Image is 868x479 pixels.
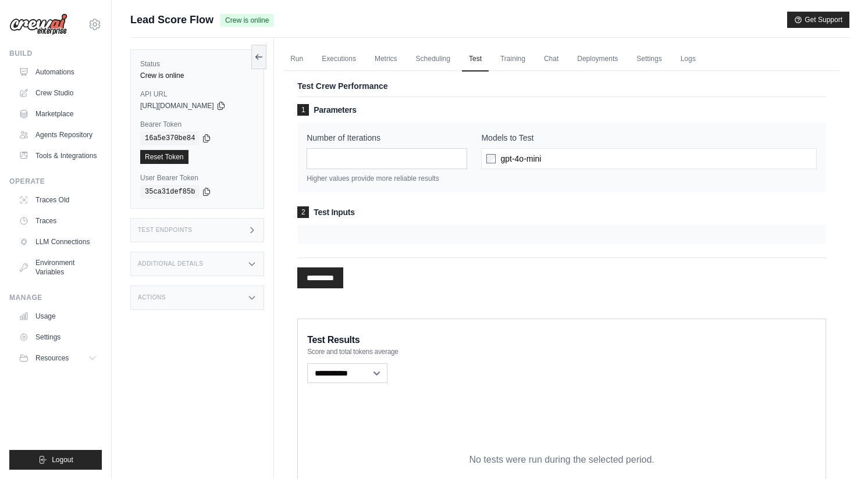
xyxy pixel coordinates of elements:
a: Logs [674,47,703,72]
label: API URL [140,90,254,99]
a: Test [462,47,489,72]
span: 2 [297,206,309,218]
a: Automations [14,63,102,81]
a: Environment Variables [14,253,102,281]
div: Manage [9,293,102,302]
iframe: Chat Widget [810,423,868,479]
p: Higher values provide more reliable results [307,174,467,183]
code: 35ca31def85b [140,185,200,199]
span: [URL][DOMAIN_NAME] [140,101,214,110]
h3: Test Endpoints [138,227,193,234]
span: Lead Score Flow [130,12,214,28]
a: Metrics [368,47,404,72]
div: Build [9,49,102,58]
a: Scheduling [409,47,457,72]
label: Bearer Token [140,120,254,129]
a: Usage [14,307,102,326]
a: Deployments [570,47,625,72]
a: Settings [14,328,102,346]
span: Logout [52,455,73,464]
a: Agents Repository [14,126,102,144]
button: Resources [14,349,102,367]
label: Number of Iterations [307,132,467,144]
a: Traces [14,212,102,230]
span: Crew is online [220,14,273,27]
h3: Parameters [297,104,826,116]
a: LLM Connections [14,233,102,251]
a: Training [493,47,532,72]
button: Logout [9,450,102,470]
a: Traces Old [14,191,102,209]
img: Logo [9,13,67,35]
button: Get Support [787,12,849,28]
label: Status [140,59,254,69]
a: Reset Token [140,150,188,164]
label: Models to Test [481,132,817,144]
a: Crew Studio [14,84,102,102]
a: Run [283,47,310,72]
span: Resources [35,353,69,363]
span: 1 [297,104,309,116]
span: gpt-4o-mini [500,153,541,165]
a: Executions [315,47,363,72]
a: Chat [537,47,565,72]
span: Test Results [307,333,360,347]
div: Operate [9,177,102,186]
div: Crew is online [140,71,254,80]
p: Test Crew Performance [297,80,826,92]
span: Score and total tokens average [307,347,399,356]
h3: Additional Details [138,260,203,267]
p: No tests were run during the selected period. [469,453,654,467]
a: Tools & Integrations [14,146,102,165]
h3: Test Inputs [297,206,826,218]
a: Settings [629,47,668,72]
h3: Actions [138,294,166,301]
code: 16a5e370be84 [140,131,200,145]
a: Marketplace [14,105,102,123]
label: User Bearer Token [140,173,254,183]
